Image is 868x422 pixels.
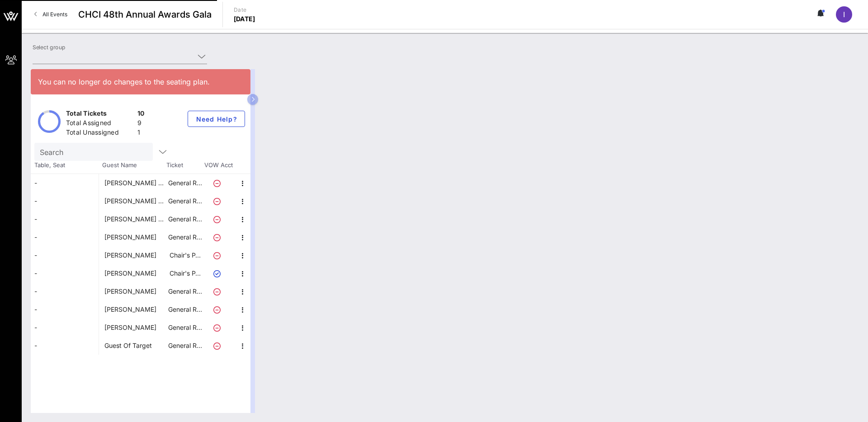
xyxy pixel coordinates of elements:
span: All Events [42,11,67,18]
div: Isaac Reyes [104,264,156,282]
span: Ticket [166,161,203,170]
div: - [31,246,99,264]
p: General R… [167,337,203,355]
a: All Events [29,7,73,22]
div: - [31,337,99,355]
button: Need Help? [188,111,245,127]
span: CHCI 48th Annual Awards Gala [78,8,212,21]
p: General R… [167,210,203,228]
p: Date [234,5,255,14]
div: - [31,228,99,246]
p: Chair's P… [167,246,203,264]
div: - [31,282,99,300]
span: VOW Acct [203,161,234,170]
div: 1 [137,128,145,139]
p: [DATE] [234,14,255,23]
div: Total Assigned [66,118,134,130]
div: Andres Majia Target [104,192,167,210]
div: Brianna Saenz Target [104,210,167,228]
p: General R… [167,282,203,300]
div: Ric Torres II [104,319,156,337]
div: You can no longer do changes to the seating plan. [38,76,243,87]
div: Chuck Rocha [104,228,156,246]
div: I [836,6,852,23]
span: I [843,10,845,19]
div: Alexis Acevedo Target [104,174,167,192]
div: - [31,264,99,282]
div: Cristina Antelo [104,246,156,264]
p: General R… [167,319,203,337]
div: - [31,192,99,210]
div: Guest Of Target [104,337,152,355]
div: 10 [137,109,145,120]
span: Guest Name [99,161,166,170]
div: 9 [137,118,145,130]
p: Chair's P… [167,264,203,282]
p: General R… [167,228,203,246]
p: General R… [167,192,203,210]
div: Nicole Marin [104,282,156,300]
label: Select group [33,44,65,51]
div: Total Unassigned [66,128,134,139]
span: Need Help? [195,115,237,123]
div: - [31,300,99,319]
div: Total Tickets [66,109,134,120]
p: General R… [167,300,203,319]
span: Table, Seat [31,161,99,170]
div: - [31,210,99,228]
div: Osiris Morel [104,300,156,319]
div: - [31,319,99,337]
div: - [31,174,99,192]
p: General R… [167,174,203,192]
